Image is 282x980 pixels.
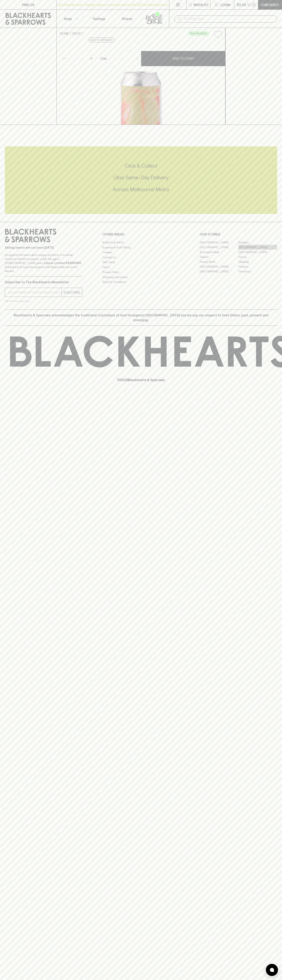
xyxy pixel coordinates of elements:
[62,288,82,297] button: SUBSCRIBE
[88,38,115,42] button: Add to wishlist
[173,56,194,61] p: ADD TO CART
[102,240,180,245] a: Bottle Drop FAQ's
[212,29,224,40] button: Add to wishlist
[72,32,81,35] a: SHOP
[5,146,277,214] div: Call to action block
[92,16,105,21] p: Tastings
[57,10,85,28] button: Shop
[57,41,225,125] img: 29376.png
[194,2,209,7] p: Wishlist
[200,254,238,259] a: Elwood
[200,240,238,245] a: [GEOGRAPHIC_DATA]
[188,31,209,35] span: Non-Alcoholic
[100,56,107,61] p: Can
[122,16,132,21] p: Stores
[60,32,69,35] a: HOME
[200,245,238,250] a: [GEOGRAPHIC_DATA]
[5,163,277,169] h5: Click & Collect
[8,313,274,322] p: Blackhearts & Sparrows acknowledges the traditional Custodians of land throughout [GEOGRAPHIC_DAT...
[220,2,230,7] p: Login
[8,289,62,296] input: e.g. jane@blackheartsandsparrows.com.au
[5,280,82,285] p: Subscribe to The Blackhearts Newsletter
[184,16,274,22] input: Try "Pinot noir"
[102,265,180,270] a: FAQ's
[238,259,277,264] a: Geelong
[22,2,34,7] p: FIND US
[200,269,238,274] a: [GEOGRAPHIC_DATA]
[238,254,277,259] a: Fitzroy
[200,250,238,254] a: Brunswick West
[102,255,180,260] a: Contact Us
[102,245,180,250] a: Business & Bulk Gifting
[200,259,238,264] a: Fitzroy North
[238,250,277,254] a: [GEOGRAPHIC_DATA]
[5,253,82,273] p: It is against the law to sell or supply alcohol to, or to obtain alcohol on behalf of a person un...
[5,186,277,193] h5: Across Melbourne Metro
[261,2,279,7] p: Checkout
[5,299,82,303] p: We will never spam you
[5,174,277,181] h5: Uber Same-Day Delivery
[102,280,180,285] a: Terms & Conditions
[238,240,277,245] a: Braddon
[141,51,225,66] button: ADD TO CART
[44,261,81,265] strong: Liquor License #32064953
[200,264,238,269] a: [GEOGRAPHIC_DATA]
[102,260,180,265] a: Gift Cards
[253,4,255,6] p: 0
[64,16,72,21] p: Shop
[102,250,180,255] a: Careers
[99,54,141,63] div: Can
[5,246,82,250] p: Sibling owned and run since [DATE]
[270,968,274,972] img: bubble-icon
[200,232,277,237] p: OUR STORES
[238,245,277,250] a: [GEOGRAPHIC_DATA]
[113,10,141,28] a: Stores
[238,269,277,274] a: Thornbury
[63,290,80,295] p: SUBSCRIBE
[102,270,180,275] a: Privacy Policy
[102,232,180,237] p: OTHER AREAS
[237,2,246,7] p: $0.00
[102,275,180,279] a: Shipping Information
[238,264,277,269] a: Prahran
[85,10,113,28] a: Tastings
